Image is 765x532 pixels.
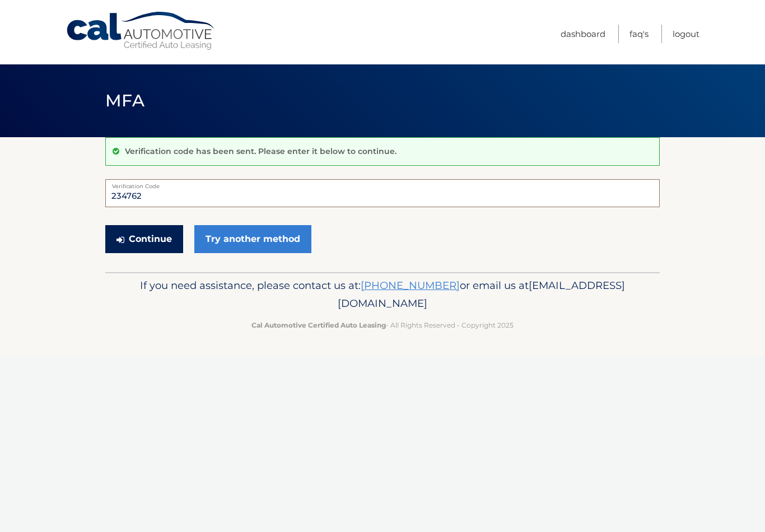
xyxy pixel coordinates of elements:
a: FAQ's [629,25,649,43]
label: Verification Code [105,179,660,188]
strong: Cal Automotive Certified Auto Leasing [251,321,386,329]
p: Verification code has been sent. Please enter it below to continue. [125,146,397,156]
a: Logout [673,25,699,43]
p: If you need assistance, please contact us at: or email us at [113,277,652,312]
a: Cal Automotive [66,11,217,51]
a: Try another method [194,225,311,253]
p: - All Rights Reserved - Copyright 2025 [113,319,652,331]
a: [PHONE_NUMBER] [361,279,460,292]
span: [EMAIL_ADDRESS][DOMAIN_NAME] [338,279,625,310]
span: MFA [105,90,144,111]
input: Verification Code [105,179,660,207]
button: Continue [105,225,183,253]
a: Dashboard [561,25,605,43]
